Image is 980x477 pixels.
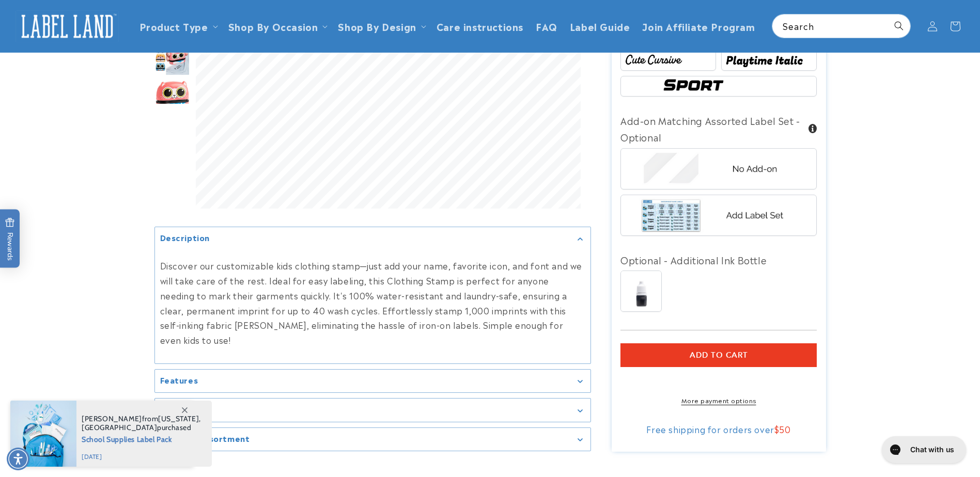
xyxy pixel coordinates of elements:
div: Go to slide 6 [154,40,191,76]
span: [GEOGRAPHIC_DATA] [82,423,157,432]
summary: Shop By Occasion [222,14,332,38]
a: Label Land [12,6,123,46]
a: FAQ [530,14,564,38]
div: Accessibility Menu [7,448,29,470]
span: $ [774,423,780,435]
span: FAQ [536,20,557,32]
a: More payment options [620,395,817,405]
img: null [154,80,191,112]
img: Ink Bottle [621,271,661,311]
span: [PERSON_NAME] [82,414,142,423]
span: Rewards [5,218,15,261]
a: Care instructions [430,14,530,38]
a: Join Affiliate Program [636,14,761,38]
span: [US_STATE] [158,414,199,423]
div: Free shipping for orders over [620,424,817,434]
span: from , purchased [82,415,201,432]
img: Label Land [15,10,119,42]
img: null [154,40,190,76]
summary: Product Type [133,14,222,38]
span: Add to cart [690,351,748,360]
h2: Features [160,375,198,385]
p: Discover our customizable kids clothing stamp—just add your name, favorite icon, and font and we ... [160,258,585,347]
div: Go to slide 7 [154,77,191,114]
img: Add Label Set [638,195,799,235]
span: Shop By Occasion [228,20,318,32]
h2: Description [160,232,210,243]
span: Label Guide [570,20,630,32]
div: Optional - Additional Ink Bottle [620,251,817,268]
summary: Details [155,399,590,422]
div: Add-on Matching Assorted Label Set - Optional [620,112,817,146]
iframe: Gorgias live chat messenger [877,433,970,467]
span: 50 [779,423,790,435]
a: Label Guide [564,14,636,38]
span: Join Affiliate Program [642,20,755,32]
summary: Description [155,227,590,250]
img: No Add-on [638,149,799,189]
button: Add to cart [620,343,817,367]
summary: Shop By Design [332,14,430,38]
span: Care instructions [437,20,523,32]
summary: Inclusive assortment [155,428,590,451]
summary: Features [155,370,590,393]
button: Search [888,14,910,37]
a: Product Type [139,19,208,33]
a: Shop By Design [338,19,416,33]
